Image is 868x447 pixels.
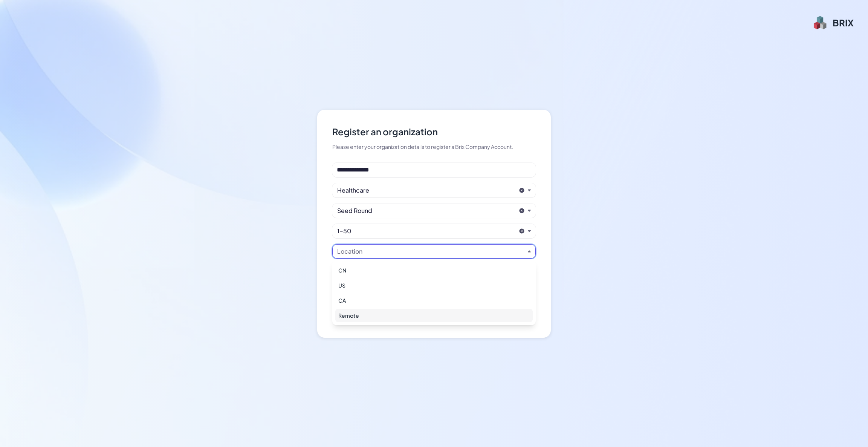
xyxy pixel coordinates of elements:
[335,279,533,292] div: US
[335,309,533,322] div: Remote
[335,294,533,307] div: CA
[337,247,362,256] div: Location
[337,247,525,256] button: Location
[335,263,533,277] div: CN
[332,143,536,151] div: Please enter your organization details to register a Brix Company Account.
[337,186,516,195] button: Healthcare
[833,17,854,29] div: BRIX
[337,227,516,236] button: 1-50
[332,125,536,138] div: Register an organization
[337,206,516,215] button: Seed Round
